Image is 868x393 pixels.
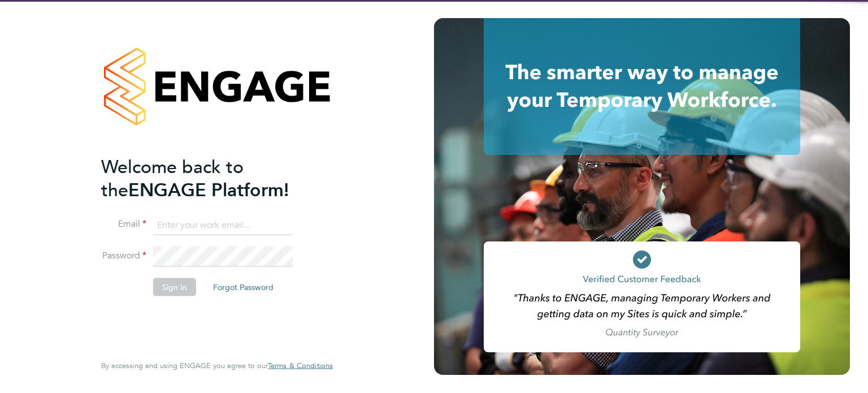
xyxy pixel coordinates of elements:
[101,361,333,370] span: By accessing and using ENGAGE you agree to our
[101,218,146,230] label: Email
[101,155,322,201] h2: ENGAGE Platform!
[101,250,146,262] label: Password
[204,278,283,296] button: Forgot Password
[153,278,196,296] button: Sign In
[101,156,244,201] span: Welcome back to the
[153,215,293,235] input: Enter your work email...
[268,361,333,370] a: Terms & Conditions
